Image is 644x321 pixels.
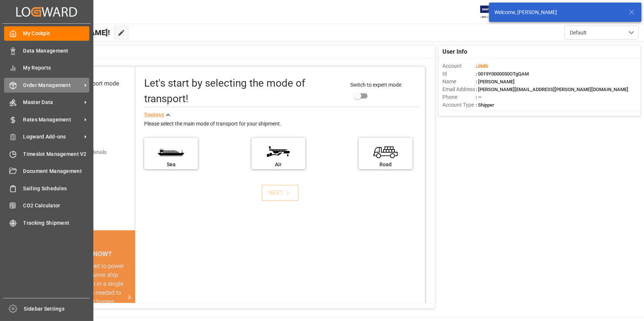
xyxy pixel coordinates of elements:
[570,29,587,37] span: Default
[23,167,90,175] span: Document Management
[23,219,90,227] span: Tracking Shipment
[23,185,90,193] span: Sailing Schedules
[23,64,90,72] span: My Reports
[476,63,488,69] span: :
[23,47,90,55] span: Data Management
[23,81,82,89] span: Order Management
[23,30,90,37] span: My Cockpit
[144,120,420,128] div: Please select the main mode of transport for your shipment.
[23,150,90,158] span: Timeslot Management V2
[442,101,476,109] span: Account Type
[442,62,476,70] span: Account
[476,79,515,84] span: : [PERSON_NAME]
[442,70,476,78] span: Id
[148,161,194,168] div: Sea
[476,87,628,92] span: : [PERSON_NAME][EMAIL_ADDRESS][PERSON_NAME][DOMAIN_NAME]
[351,82,402,88] span: Switch to expert mode
[144,76,343,107] div: Let's start by selecting the mode of transport!
[24,305,90,313] span: Sidebar Settings
[480,6,506,19] img: Exertis%20JAM%20-%20Email%20Logo.jpg_1722504956.jpg
[442,93,476,101] span: Phone
[23,116,82,124] span: Rates Management
[494,9,622,16] div: Welcome, [PERSON_NAME]
[4,26,89,41] a: My Cockpit
[477,63,488,69] span: JIMS
[4,181,89,195] a: Sailing Schedules
[4,43,89,58] a: Data Management
[23,133,82,141] span: Logward Add-ons
[23,202,90,210] span: CO2 Calculator
[476,102,494,108] span: : Shipper
[362,161,409,168] div: Road
[255,161,302,168] div: Air
[4,198,89,213] a: CO2 Calculator
[23,98,82,106] span: Master Data
[476,71,529,77] span: : 0019Y0000050OTgQAM
[262,185,299,201] button: NEXT
[269,188,292,197] div: NEXT
[442,78,476,86] span: Name
[62,79,119,88] div: Select transport mode
[144,111,164,120] div: See less
[564,26,638,40] button: open menu
[4,164,89,178] a: Document Management
[442,47,467,56] span: User Info
[4,147,89,161] a: Timeslot Management V2
[442,86,476,93] span: Email Address
[476,94,482,100] span: : —
[4,61,89,75] a: My Reports
[4,215,89,230] a: Tracking Shipment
